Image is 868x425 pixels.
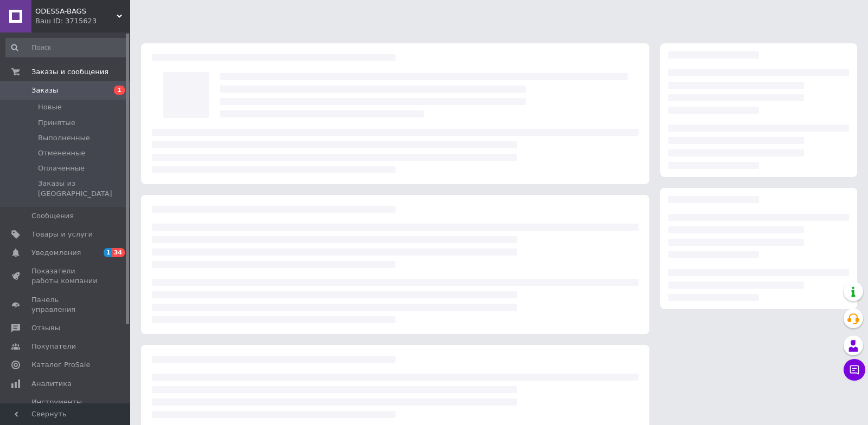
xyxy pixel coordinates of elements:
span: Инструменты вебмастера и SEO [31,397,100,417]
input: Поиск [5,38,128,57]
span: Отзывы [31,323,60,333]
button: Чат с покупателем [844,359,865,381]
span: Отмененные [38,148,85,158]
span: 1 [104,248,112,257]
span: Каталог ProSale [31,360,90,370]
span: ODESSA-BAGS [35,6,117,16]
span: Новые [38,102,62,112]
span: Заказы и сообщения [31,67,108,77]
span: Оплаченные [38,164,85,173]
span: 1 [114,86,125,95]
span: Уведомления [31,248,81,258]
span: Сообщения [31,211,74,221]
div: Ваш ID: 3715623 [35,16,130,26]
span: Заказы из [GEOGRAPHIC_DATA] [38,179,127,198]
span: Аналитика [31,379,72,389]
span: Товары и услуги [31,230,93,239]
span: Панель управления [31,295,100,315]
span: Принятые [38,118,75,128]
span: 34 [112,248,125,257]
span: Показатели работы компании [31,266,100,286]
span: Заказы [31,86,58,95]
span: Покупатели [31,342,76,351]
span: Выполненные [38,133,90,143]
